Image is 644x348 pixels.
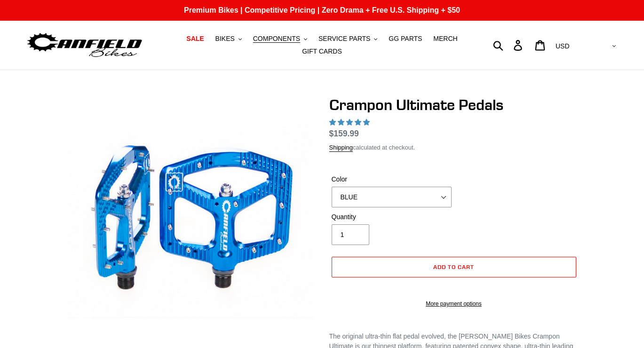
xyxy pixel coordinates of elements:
button: BIKES [211,32,246,45]
span: COMPONENTS [253,35,300,43]
h1: Crampon Ultimate Pedals [329,96,579,114]
span: BIKES [215,35,235,43]
a: More payment options [332,300,576,308]
label: Quantity [332,212,452,222]
span: GIFT CARDS [302,47,342,55]
a: GG PARTS [384,32,427,45]
span: MERCH [433,35,457,43]
span: $159.99 [329,129,359,138]
button: Add to cart [332,257,576,277]
span: GG PARTS [389,35,422,43]
div: calculated at checkout. [329,143,579,152]
a: SALE [182,32,208,45]
a: GIFT CARDS [297,45,347,58]
img: Canfield Bikes [26,31,143,60]
span: Add to cart [433,263,474,270]
label: Color [332,174,452,184]
a: MERCH [429,32,462,45]
span: SALE [186,35,204,43]
img: Crampon Ultimate Pedals [68,98,313,343]
a: Shipping [329,144,353,152]
span: 4.95 stars [329,119,372,126]
button: SERVICE PARTS [314,32,382,45]
span: SERVICE PARTS [318,35,370,43]
button: COMPONENTS [248,32,312,45]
